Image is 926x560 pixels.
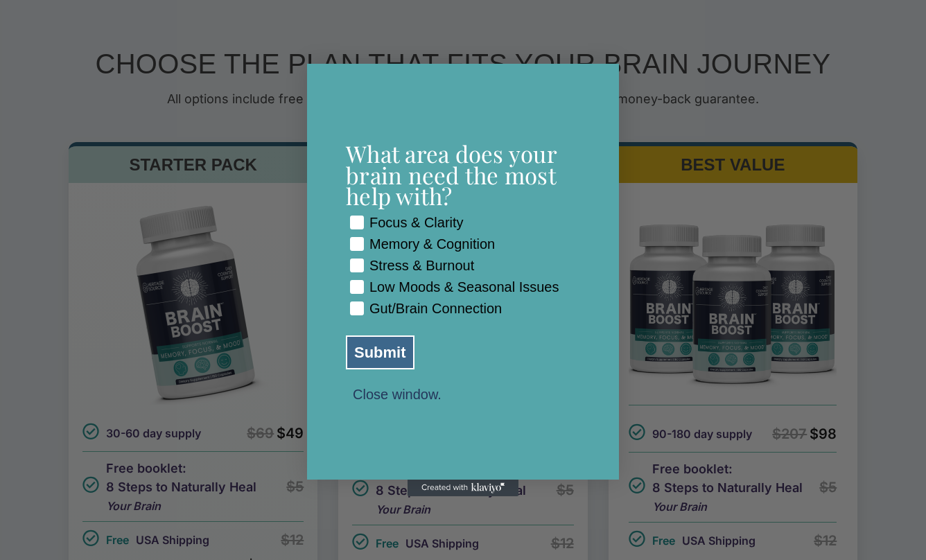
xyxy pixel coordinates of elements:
button: Close window. [346,387,448,400]
button: Submit [346,335,414,369]
div: Focus & Clarity [369,215,464,231]
span: What area does your brain need the most help with? [346,138,557,211]
div: Memory & Cognition [369,236,495,252]
div: Low Moods & Seasonal Issues [369,279,559,295]
a: Created with Klaviyo - opens in a new tab [408,480,518,496]
div: Stress & Burnout [369,258,474,274]
div: Gut/Brain Connection [369,301,502,317]
button: Close dialog [589,69,613,94]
